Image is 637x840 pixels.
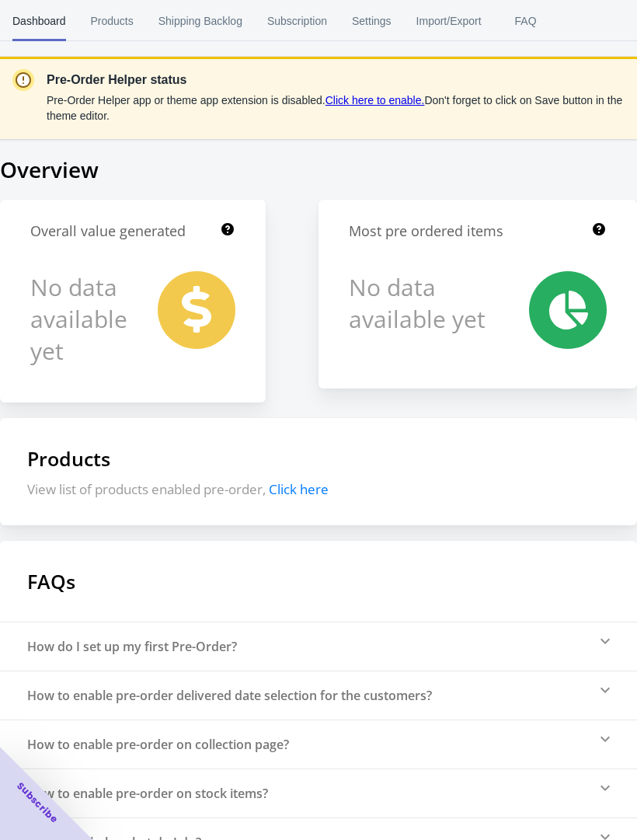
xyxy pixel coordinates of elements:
div: How to enable pre-order delivered date selection for the customers? [27,687,432,704]
span: Shipping Backlog [158,1,242,41]
span: Settings [352,1,392,41]
h1: Overall value generated [30,221,186,241]
div: How to enable pre-order on stock items? [27,785,268,802]
p: Pre-Order Helper status [47,71,625,89]
span: Import/Export [416,1,482,41]
div: How to enable pre-order on collection page? [27,736,289,753]
h1: No data available yet [30,271,150,367]
div: How do I set up my first Pre-Order? [27,638,237,655]
span: Subscription [267,1,327,41]
span: FAQ [506,1,545,41]
span: Subscribe [14,779,61,826]
span: Click here [269,480,329,498]
p: View list of products enabled pre-order, [27,480,610,498]
h1: Products [27,445,610,472]
span: Dashboard [12,1,66,41]
span: Pre-Order Helper app or theme app extension is disabled. [47,94,325,106]
h1: Most pre ordered items [349,221,503,241]
h1: No data available yet [349,271,500,335]
span: Products [91,1,134,41]
a: Click here to enable. [325,94,425,106]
